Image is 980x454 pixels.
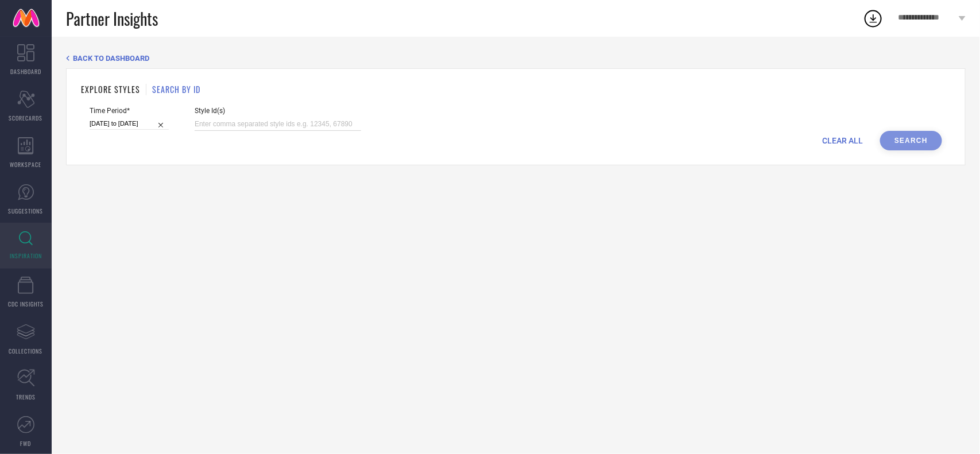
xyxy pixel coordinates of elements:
[16,393,36,401] span: TRENDS
[66,7,158,30] span: Partner Insights
[8,300,44,308] span: CDC INSIGHTS
[73,54,149,63] span: BACK TO DASHBOARD
[90,107,169,115] span: Time Period*
[152,83,200,95] h1: SEARCH BY ID
[10,251,42,260] span: INSPIRATION
[81,83,140,95] h1: EXPLORE STYLES
[21,439,32,448] span: FWD
[66,54,966,63] div: Back TO Dashboard
[10,67,41,76] span: DASHBOARD
[90,118,169,130] input: Select time period
[10,160,42,169] span: WORKSPACE
[863,8,884,29] div: Open download list
[195,107,361,115] span: Style Id(s)
[9,347,43,355] span: COLLECTIONS
[9,114,43,122] span: SCORECARDS
[822,136,863,145] span: CLEAR ALL
[9,207,44,215] span: SUGGESTIONS
[195,118,361,131] input: Enter comma separated style ids e.g. 12345, 67890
